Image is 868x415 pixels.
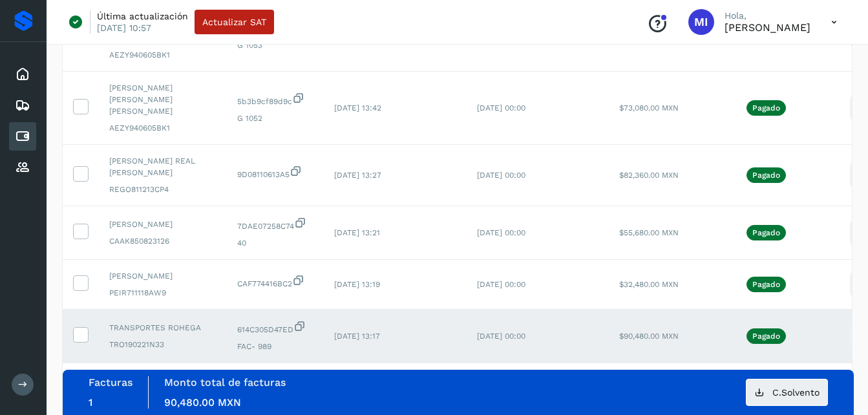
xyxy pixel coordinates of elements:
span: [DATE] 00:00 [477,171,525,180]
span: 90,480.00 MXN [164,396,241,409]
span: G 1052 [237,112,313,124]
span: REGO811213CP4 [109,184,217,195]
span: AEZY940605BK1 [109,122,217,134]
span: [DATE] 00:00 [477,280,525,289]
span: [DATE] 13:27 [334,171,381,180]
span: [DATE] 00:00 [477,103,525,112]
span: CAF774416BC2 [237,274,313,290]
span: [PERSON_NAME] [109,270,217,282]
p: Pagado [752,332,780,341]
span: $55,680.00 MXN [619,228,679,237]
span: [DATE] 13:17 [334,332,380,341]
p: Última actualización [97,10,188,22]
span: [PERSON_NAME] REAL [PERSON_NAME] [109,155,217,178]
span: 614C305D47ED [237,320,313,335]
span: [DATE] 13:42 [334,103,381,112]
p: Pagado [752,228,780,237]
span: TRO190221N33 [109,339,217,350]
span: G 1053 [237,39,313,51]
span: FAC- 989 [237,341,313,352]
span: $32,480.00 MXN [619,280,679,289]
p: MARIA ILIANA ARCHUNDIA [725,21,810,34]
span: [DATE] 00:00 [477,228,525,237]
p: [DATE] 10:57 [97,22,151,34]
span: 1 [89,396,92,409]
span: $73,080.00 MXN [619,103,679,112]
span: AEZY940605BK1 [109,49,217,61]
span: Actualizar SAT [202,17,266,27]
span: [DATE] 13:19 [334,280,380,289]
label: Facturas [89,376,132,388]
span: [DATE] 13:21 [334,228,380,237]
span: 9D08110613A5 [237,165,313,180]
button: C.Solvento [746,379,828,406]
span: $90,480.00 MXN [619,332,679,341]
span: 5b3b9cf89d9c [237,92,313,107]
span: [DATE] 00:00 [477,332,525,341]
button: Actualizar SAT [195,10,274,34]
span: CAAK850823126 [109,235,217,247]
span: C.Solvento [772,388,820,397]
p: Pagado [752,171,780,180]
span: [PERSON_NAME] [PERSON_NAME] [PERSON_NAME] [109,82,217,117]
span: 7DAE07258C74 [237,217,313,232]
span: [PERSON_NAME] [109,218,217,230]
span: 40 [237,237,313,249]
span: $82,360.00 MXN [619,171,679,180]
p: Pagado [752,280,780,289]
div: Proveedores [9,153,36,182]
div: Embarques [9,91,36,120]
p: Pagado [752,103,780,112]
div: Inicio [9,60,36,89]
div: Cuentas por pagar [9,122,36,151]
span: TRANSPORTES ROHEGA [109,322,217,334]
label: Monto total de facturas [164,376,286,388]
p: Hola, [725,10,810,21]
span: PEIR711118AW9 [109,287,217,299]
